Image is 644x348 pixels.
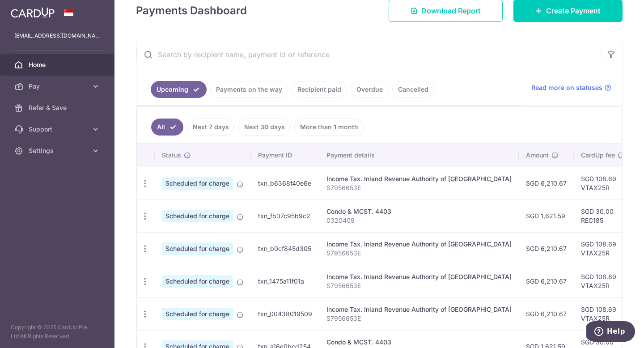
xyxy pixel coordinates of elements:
[294,119,364,136] a: More than 1 month
[14,31,100,40] p: [EMAIL_ADDRESS][DOMAIN_NAME]
[238,119,291,136] a: Next 30 days
[162,210,233,222] span: Scheduled for charge
[581,151,615,160] span: CardUp fee
[421,5,481,16] span: Download Report
[326,281,512,290] p: S7956653E
[392,81,434,98] a: Cancelled
[531,83,602,92] span: Read more on statuses
[251,232,319,265] td: txn_b0cf845d305
[574,265,632,297] td: SGD 108.69 VTAX25R
[251,297,319,330] td: txn_00438019509
[187,119,235,136] a: Next 7 days
[162,242,233,255] span: Scheduled for charge
[162,275,233,288] span: Scheduled for charge
[586,321,635,344] iframe: Opens a widget where you can find more information
[574,167,632,199] td: SGD 108.69 VTAX25R
[326,183,512,192] p: S7956653E
[251,265,319,297] td: txn_1475a11f01a
[519,265,574,297] td: SGD 6,210.67
[519,232,574,265] td: SGD 6,210.67
[292,81,347,98] a: Recipient paid
[326,249,512,258] p: S7956653E
[29,82,88,91] span: Pay
[519,297,574,330] td: SGD 6,210.67
[326,305,512,314] div: Income Tax. Inland Revenue Authority of [GEOGRAPHIC_DATA]
[151,119,183,136] a: All
[29,60,88,69] span: Home
[251,167,319,199] td: txn_b6368f40e6e
[251,199,319,232] td: txn_fb37c95b9c2
[574,232,632,265] td: SGD 108.69 VTAX25R
[162,177,233,190] span: Scheduled for charge
[29,146,88,155] span: Settings
[519,167,574,199] td: SGD 6,210.67
[326,207,512,216] div: Condo & MCST. 4403
[531,83,611,92] a: Read more on statuses
[326,174,512,183] div: Income Tax. Inland Revenue Authority of [GEOGRAPHIC_DATA]
[136,3,247,19] h4: Payments Dashboard
[519,199,574,232] td: SGD 1,621.59
[162,308,233,320] span: Scheduled for charge
[29,125,88,134] span: Support
[326,216,512,225] p: 0320409
[326,240,512,249] div: Income Tax. Inland Revenue Authority of [GEOGRAPHIC_DATA]
[326,314,512,323] p: S7956653E
[319,144,519,167] th: Payment details
[251,144,319,167] th: Payment ID
[210,81,288,98] a: Payments on the way
[326,272,512,281] div: Income Tax. Inland Revenue Authority of [GEOGRAPHIC_DATA]
[351,81,389,98] a: Overdue
[574,199,632,232] td: SGD 30.00 REC185
[574,297,632,330] td: SGD 108.69 VTAX25R
[326,338,512,347] div: Condo & MCST. 4403
[162,151,181,160] span: Status
[526,151,549,160] span: Amount
[11,7,55,18] img: CardUp
[151,81,207,98] a: Upcoming
[29,103,88,112] span: Refer & Save
[136,40,601,69] input: Search by recipient name, payment id or reference
[546,5,601,16] span: Create Payment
